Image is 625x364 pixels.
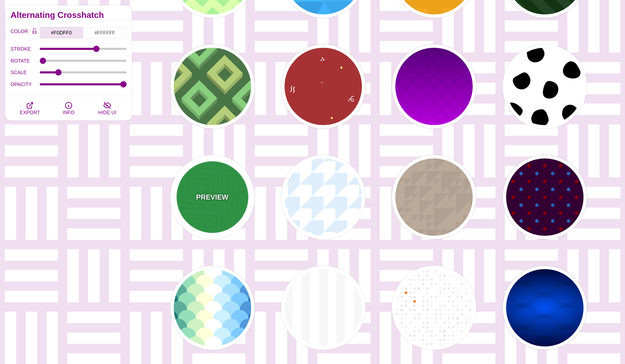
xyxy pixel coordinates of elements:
[11,27,29,39] label: COLOR
[170,155,255,239] button: PREVIEWSmall and Large square turtle shell pattern
[170,44,255,129] button: alternating square donuts green pattern
[196,192,228,202] p: PREVIEW
[503,44,587,129] button: Black Dalmatian spots repeating pattern over white background
[29,27,40,37] button: Color Lock
[11,96,49,121] button: EXPORT
[392,155,476,239] button: Various sized triangles seamless pattern
[281,155,365,239] button: Subtle white arrow pattern over light blue
[281,44,365,129] button: repeating hand drawn doodles over solid red
[392,266,476,350] button: randomized grid of square tiles
[392,44,476,129] button: Purple shades repeating pattern
[281,266,365,350] button: Light gray stripe subtle pattern
[11,44,40,53] label: STROKE
[503,155,587,239] button: alternating red and blue polka dots over a solid purple background-color
[11,68,40,77] label: SCALE
[98,110,116,115] span: HIDE UI
[20,110,40,115] span: EXPORT
[11,12,127,18] h2: Alternating Crosshatch
[11,80,40,89] label: OPACITY
[63,110,74,115] span: INFO
[88,96,127,121] button: HIDE UI
[170,266,255,350] button: pastel color overlapping circle seamless pattern
[11,56,40,65] label: ROTATE
[49,96,88,121] button: INFO
[503,266,587,350] button: black dots in curved formation over blue radial gradient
